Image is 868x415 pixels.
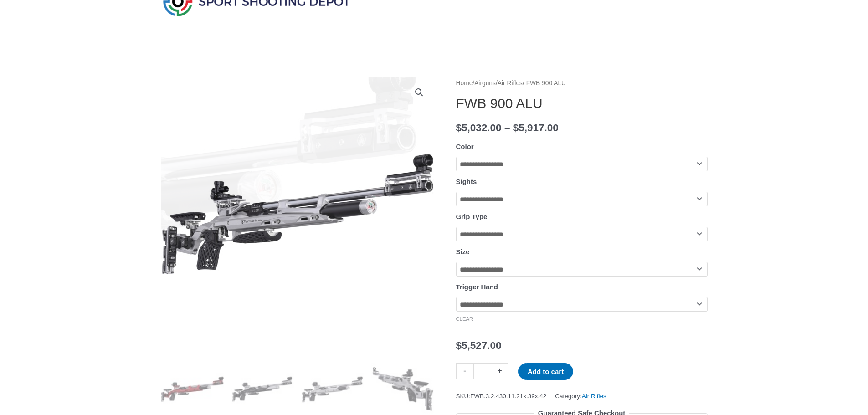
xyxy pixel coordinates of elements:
a: - [456,363,473,379]
a: Airguns [474,80,496,87]
span: $ [513,122,519,133]
a: Home [456,80,473,87]
a: Air Rifles [582,393,606,400]
a: Clear options [456,316,473,322]
label: Trigger Hand [456,283,498,291]
bdi: 5,917.00 [513,122,559,133]
label: Sights [456,178,477,185]
h1: FWB 900 ALU [456,95,708,112]
bdi: 5,032.00 [456,122,502,133]
span: Category: [555,390,606,402]
span: $ [456,122,462,133]
span: – [504,122,510,133]
label: Size [456,248,470,256]
span: FWB.3.2.430.11.21x.39x.42 [470,393,546,400]
a: + [491,363,508,379]
label: Grip Type [456,213,488,220]
button: Add to cart [518,363,573,380]
a: Air Rifles [498,80,523,87]
input: Product quantity [473,363,491,379]
a: View full-screen image gallery [411,84,427,101]
span: $ [456,340,462,351]
label: Color [456,143,474,150]
nav: Breadcrumb [456,77,708,89]
bdi: 5,527.00 [456,340,502,351]
span: SKU: [456,390,547,402]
